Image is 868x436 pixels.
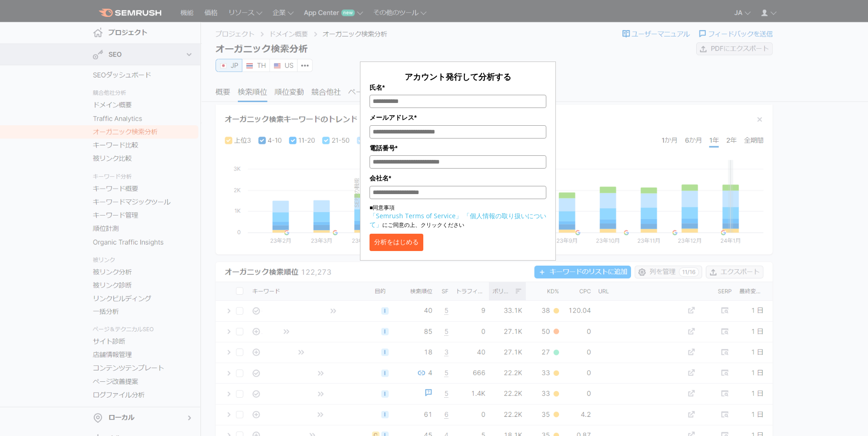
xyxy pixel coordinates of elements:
span: アカウント発行して分析する [405,71,511,82]
a: 「個人情報の取り扱いについて」 [370,211,546,229]
p: ■同意事項 にご同意の上、クリックください [370,204,546,229]
label: メールアドレス* [370,113,546,123]
label: 電話番号* [370,143,546,153]
a: 「Semrush Terms of Service」 [370,211,462,220]
button: 分析をはじめる [370,234,423,251]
